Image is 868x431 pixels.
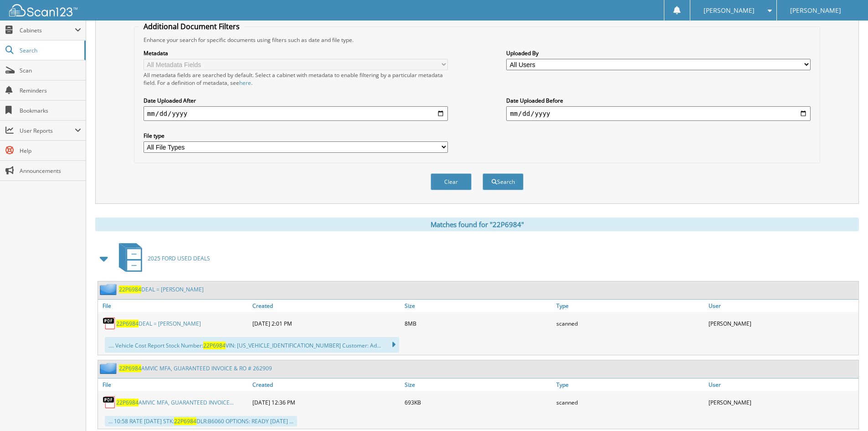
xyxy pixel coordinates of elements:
span: 22P6984 [116,399,139,406]
span: 22P6984 [116,320,139,327]
img: scan123-logo-white.svg [9,4,77,16]
a: User [706,379,858,391]
div: [PERSON_NAME] [706,393,858,411]
label: Date Uploaded Before [506,97,811,104]
div: [PERSON_NAME] [706,314,858,332]
span: [PERSON_NAME] [790,8,841,13]
a: File [98,300,250,312]
img: PDF.png [103,317,116,330]
a: Type [554,300,706,312]
button: Search [483,173,524,190]
span: 22P6984 [203,342,226,349]
a: 22P6984AMVIC MFA, GUARANTEED INVOICE... [116,399,234,406]
a: Created [250,379,402,391]
a: Size [402,379,555,391]
span: 22P6984 [174,417,196,425]
img: folder2.png [100,363,119,374]
div: ... 10:58 RATE [DATE] STK: DLR:B6060 OPTIONS: READY [DATE] ... [105,416,297,426]
input: start [144,106,448,121]
a: 2025 FORD USED DEALS [113,240,210,276]
a: Created [250,300,402,312]
img: folder2.png [100,284,119,295]
a: Type [554,379,706,391]
label: File type [144,132,448,140]
span: User Reports [20,127,75,135]
span: [PERSON_NAME] [704,8,755,13]
span: 22P6984 [119,286,141,293]
a: 22P6984DEAL = [PERSON_NAME] [119,286,204,293]
a: File [98,379,250,391]
input: end [506,106,811,121]
div: scanned [554,393,706,411]
div: Matches found for "22P6984" [95,218,859,231]
div: [DATE] 12:36 PM [250,393,402,411]
label: Uploaded By [506,49,811,57]
legend: Additional Document Filters [139,21,244,31]
div: [DATE] 2:01 PM [250,314,402,332]
a: Size [402,300,555,312]
span: Search [20,47,80,54]
div: Enhance your search for specific documents using filters such as date and file type. [139,36,815,44]
div: All metadata fields are searched by default. Select a cabinet with metadata to enable filtering b... [144,71,448,87]
a: 22P6984AMVIC MFA, GUARANTEED INVOICE & RO # 262909 [119,364,272,372]
iframe: Chat Widget [822,387,868,431]
div: 8MB [402,314,555,332]
a: here [239,79,251,87]
span: Announcements [20,167,81,175]
span: Cabinets [20,26,75,34]
span: Help [20,147,81,155]
a: 22P6984DEAL = [PERSON_NAME] [116,320,201,327]
a: User [706,300,858,312]
div: scanned [554,314,706,332]
label: Date Uploaded After [144,97,448,104]
div: .... Vehicle Cost Report Stock Number: VIN: [US_VEHICLE_IDENTIFICATION_NUMBER] Customer: Ad... [105,337,399,353]
span: 2025 FORD USED DEALS [148,254,210,262]
img: PDF.png [103,395,116,409]
label: Metadata [144,49,448,57]
button: Clear [431,173,472,190]
span: Scan [20,67,81,74]
div: 693KB [402,393,555,411]
span: Bookmarks [20,107,81,114]
span: Reminders [20,87,81,94]
span: 22P6984 [119,364,141,372]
